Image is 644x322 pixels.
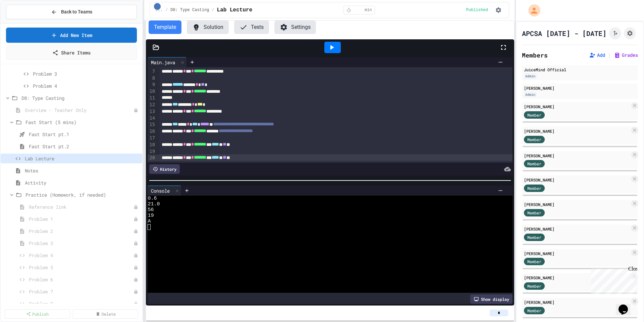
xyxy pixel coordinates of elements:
span: Member [527,283,541,289]
span: Member [527,308,541,314]
div: 8 [148,75,156,82]
iframe: chat widget [616,295,637,315]
span: Practice (Homework, if needed) [25,191,140,198]
div: 11 [148,95,156,102]
div: [PERSON_NAME] [524,177,630,183]
div: Unpublished [133,241,138,246]
div: [PERSON_NAME] [524,128,630,134]
span: Fast Start pt.2 [29,143,140,150]
span: Reference link [29,203,133,210]
span: Member [527,112,541,118]
button: Grades [614,52,638,58]
span: D8: Type Casting [21,94,140,102]
div: My Account [521,3,542,18]
div: 16 [148,128,156,135]
div: [PERSON_NAME] [524,85,636,91]
span: Notes [25,167,140,174]
span: / [212,7,214,13]
div: 20 [148,155,156,161]
span: Fast Start (5 mins) [25,119,140,126]
div: [PERSON_NAME] [524,153,630,159]
span: Fast Start pt.1 [29,131,140,138]
div: Unpublished [133,277,138,282]
span: Back to Teams [61,8,92,15]
span: / [165,7,168,13]
div: [PERSON_NAME] [524,275,630,281]
div: JuiceMind Official [524,67,636,73]
div: 19 [148,148,156,155]
button: Tests [234,21,269,34]
div: Unpublished [133,108,138,113]
div: 10 [148,88,156,95]
span: Lab Lecture [217,6,253,14]
span: Problem 4 [33,82,140,89]
span: Problem 8 [29,300,133,307]
h2: Members [522,50,548,60]
div: 9 [148,81,156,88]
div: [PERSON_NAME] [524,201,630,207]
span: Member [527,258,541,265]
span: Published [466,7,488,13]
div: Admin [524,92,537,97]
span: 0.6 [148,196,157,201]
div: Unpublished [133,229,138,234]
button: Template [149,21,181,34]
button: Solution [187,21,229,34]
div: [PERSON_NAME] [524,104,630,110]
a: Share Items [6,45,137,60]
button: Assignment Settings [624,27,636,39]
div: History [149,164,180,174]
div: Unpublished [133,217,138,222]
span: 21.0 [148,201,160,207]
div: 17 [148,135,156,142]
span: Problem 2 [29,228,133,235]
div: Admin [524,73,537,79]
div: Show display [470,294,513,304]
div: Unpublished [133,265,138,270]
span: Problem 5 [29,264,133,271]
div: 15 [148,121,156,128]
span: Problem 3 [33,70,140,77]
a: Delete [73,309,138,319]
span: Problem 1 [29,215,133,223]
button: Add [589,52,605,58]
div: 21 [148,161,156,168]
h1: APCSA [DATE] - [DATE] [522,29,606,38]
span: Overview - Teacher Only [25,107,133,114]
span: 19 [148,213,154,218]
div: Unpublished [133,289,138,294]
span: Member [527,161,541,167]
div: Unpublished [133,205,138,209]
span: min [365,7,372,13]
div: 7 [148,68,156,75]
span: 56 [148,207,154,213]
div: Chat with us now!Close [3,3,46,43]
span: Member [527,185,541,191]
div: Console [148,187,173,194]
div: 18 [148,142,156,148]
div: 12 [148,102,156,108]
div: Unpublished [133,253,138,258]
span: Problem 4 [29,252,133,259]
span: Member [527,234,541,240]
div: Console [148,186,181,196]
span: Problem 6 [29,276,133,283]
div: [PERSON_NAME] [524,226,630,232]
button: Click to see fork details [609,27,621,39]
span: Lab Lecture [25,155,140,162]
span: D8: Type Casting [170,7,209,13]
a: Publish [5,309,70,319]
button: Settings [274,21,316,34]
div: Main.java [148,57,187,67]
div: 13 [148,108,156,115]
div: [PERSON_NAME] [524,299,630,305]
span: Member [527,136,541,143]
div: Content is published and visible to students [466,7,491,13]
iframe: chat widget [588,266,637,294]
span: Problem 7 [29,288,133,295]
a: Add New Item [6,28,137,43]
span: A [148,218,151,224]
span: Member [527,210,541,216]
span: | [608,51,611,59]
button: Back to Teams [6,5,137,19]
